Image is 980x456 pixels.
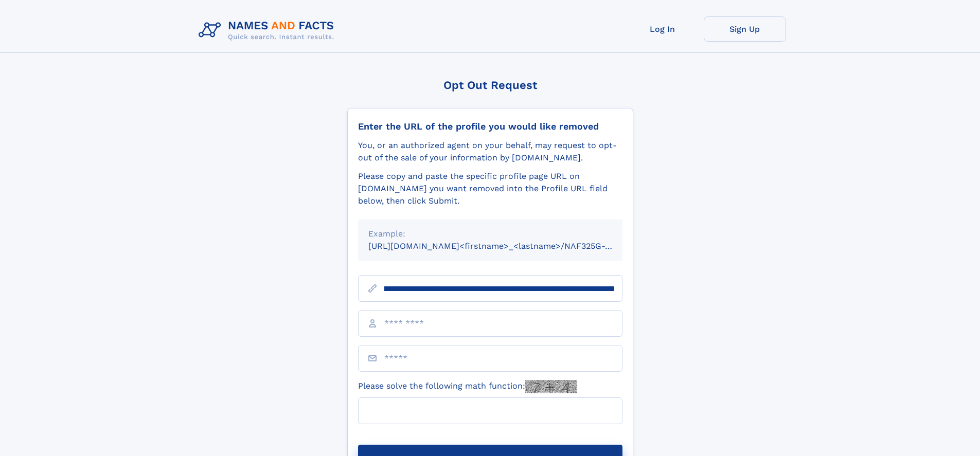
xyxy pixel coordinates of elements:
[347,79,633,92] div: Opt Out Request
[358,380,577,393] label: Please solve the following math function:
[358,121,622,132] div: Enter the URL of the profile you would like removed
[194,16,343,44] img: Logo Names and Facts
[368,228,612,240] div: Example:
[704,16,786,42] a: Sign Up
[358,139,622,164] div: You, or an authorized agent on your behalf, may request to opt-out of the sale of your informatio...
[358,170,622,207] div: Please copy and paste the specific profile page URL on [DOMAIN_NAME] you want removed into the Pr...
[621,16,704,42] a: Log In
[368,241,642,251] small: [URL][DOMAIN_NAME]<firstname>_<lastname>/NAF325G-xxxxxxxx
